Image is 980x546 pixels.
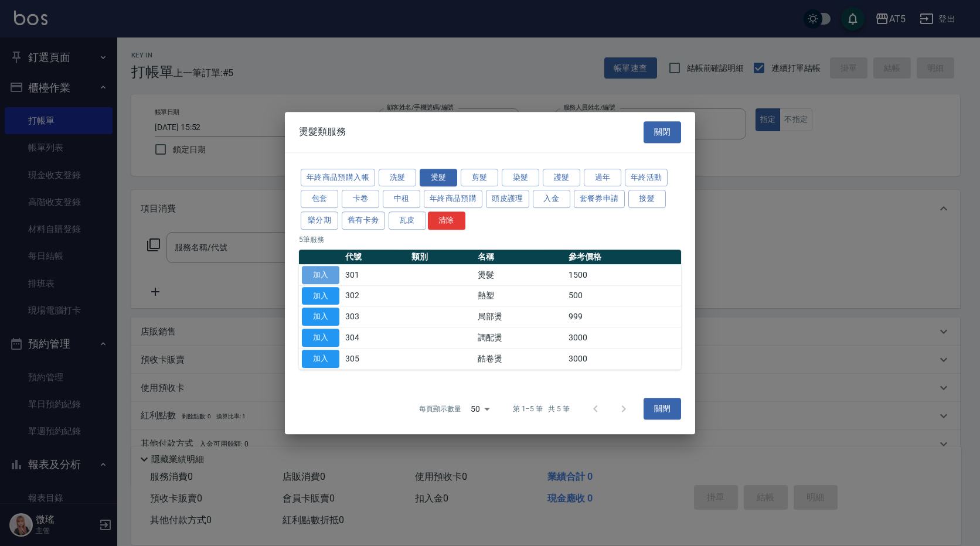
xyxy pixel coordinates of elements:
[409,250,475,265] th: 類別
[475,306,566,327] td: 局部燙
[428,211,465,230] button: 清除
[299,126,346,138] span: 燙髮類服務
[475,264,566,285] td: 燙髮
[566,250,681,265] th: 參考價格
[301,211,338,230] button: 樂分期
[475,348,566,369] td: 酷卷燙
[342,327,409,349] td: 304
[389,211,426,230] button: 瓦皮
[342,190,379,208] button: 卡卷
[301,169,375,187] button: 年終商品預購入帳
[424,190,482,208] button: 年終商品預購
[383,190,420,208] button: 中租
[566,327,681,349] td: 3000
[625,169,668,187] button: 年終活動
[299,234,681,245] p: 5 筆服務
[566,285,681,306] td: 500
[342,306,409,327] td: 303
[486,190,529,208] button: 頭皮護理
[466,393,494,425] div: 50
[475,285,566,306] td: 熱塑
[644,398,681,420] button: 關閉
[302,350,339,368] button: 加入
[533,190,570,208] button: 入金
[502,169,539,187] button: 染髮
[566,348,681,369] td: 3000
[301,190,338,208] button: 包套
[566,306,681,327] td: 999
[379,169,416,187] button: 洗髮
[644,121,681,143] button: 關閉
[513,404,570,414] p: 第 1–5 筆 共 5 筆
[342,285,409,306] td: 302
[302,329,339,347] button: 加入
[419,404,461,414] p: 每頁顯示數量
[342,211,385,230] button: 舊有卡劵
[302,266,339,284] button: 加入
[302,287,339,305] button: 加入
[420,169,457,187] button: 燙髮
[584,169,621,187] button: 過年
[302,308,339,326] button: 加入
[566,264,681,285] td: 1500
[628,190,666,208] button: 接髮
[475,250,566,265] th: 名稱
[342,264,409,285] td: 301
[543,169,580,187] button: 護髮
[461,169,498,187] button: 剪髮
[342,250,409,265] th: 代號
[574,190,625,208] button: 套餐券申請
[475,327,566,349] td: 調配燙
[342,348,409,369] td: 305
